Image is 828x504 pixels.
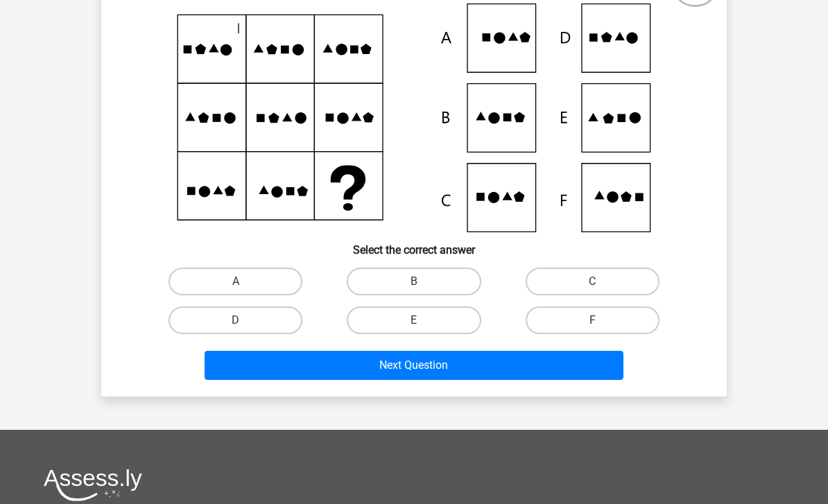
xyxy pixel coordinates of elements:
[205,351,624,380] button: Next Question
[169,268,302,295] label: A
[44,469,142,501] img: Assessly logo
[526,306,659,334] label: F
[526,268,659,295] label: C
[347,268,481,295] label: B
[123,232,705,257] h6: Select the correct answer
[169,306,302,334] label: D
[347,306,481,334] label: E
